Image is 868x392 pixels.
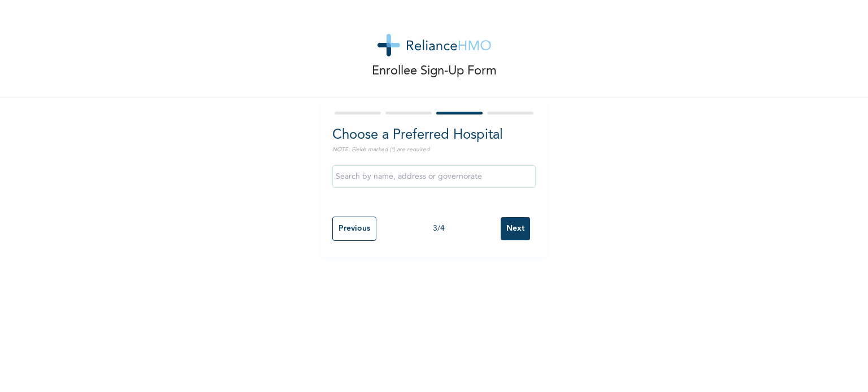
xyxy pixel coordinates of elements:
h2: Choose a Preferred Hospital [332,125,536,146]
input: Search by name, address or governorate [332,165,536,188]
div: 3 / 4 [376,223,501,235]
img: logo [377,34,491,56]
p: Enrollee Sign-Up Form [372,62,497,81]
input: Next [501,217,530,240]
p: NOTE: Fields marked (*) are required [332,146,536,154]
input: Previous [332,217,376,241]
